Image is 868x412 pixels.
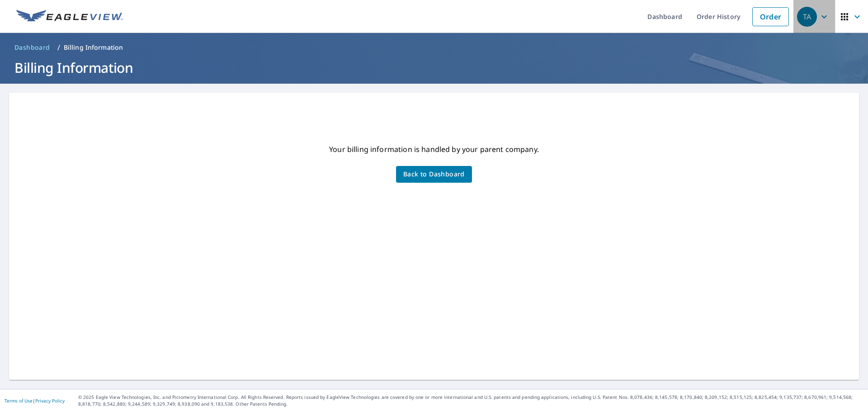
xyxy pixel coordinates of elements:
[11,40,54,55] a: Dashboard
[35,398,65,404] a: Privacy Policy
[57,42,60,53] li: /
[5,398,65,403] p: |
[752,7,789,26] a: Order
[11,40,857,55] nav: breadcrumb
[797,7,817,27] div: TA
[16,10,123,24] img: EV Logo
[396,166,472,183] button: Back to Dashboard
[5,398,33,404] a: Terms of Use
[64,43,123,52] p: Billing Information
[14,43,50,52] span: Dashboard
[327,142,541,157] p: Your billing information is handled by your parent company.
[403,169,465,180] span: Back to Dashboard
[11,58,857,77] h1: Billing Information
[78,394,863,407] p: © 2025 Eagle View Technologies, Inc. and Pictometry International Corp. All Rights Reserved. Repo...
